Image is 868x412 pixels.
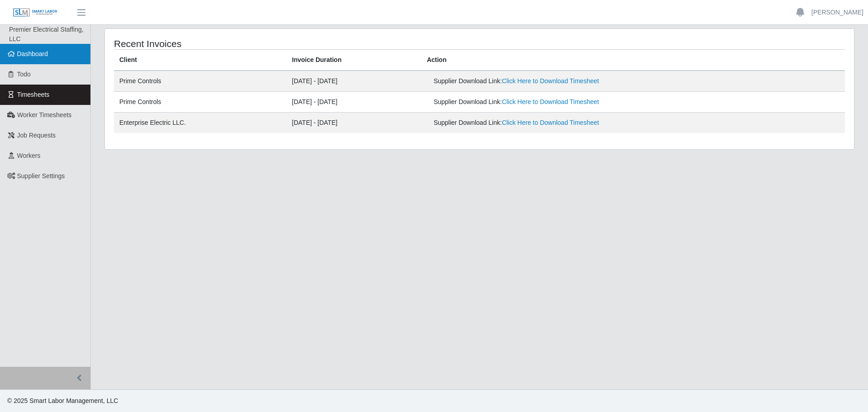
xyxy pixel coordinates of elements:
th: Action [421,50,845,71]
a: [PERSON_NAME] [811,8,863,17]
span: Dashboard [17,50,48,57]
span: Premier Electrical Staffing, LLC [9,26,84,43]
span: Todo [17,71,31,78]
td: Prime Controls [114,92,287,113]
div: Supplier Download Link: [434,118,695,128]
span: Worker Timesheets [17,111,71,118]
td: [DATE] - [DATE] [287,113,421,133]
td: [DATE] - [DATE] [287,71,421,92]
td: [DATE] - [DATE] [287,92,421,113]
a: Click Here to Download Timesheet [502,77,599,85]
div: Supplier Download Link: [434,97,695,107]
a: Click Here to Download Timesheet [502,119,599,126]
th: Invoice Duration [287,50,421,71]
span: © 2025 Smart Labor Management, LLC [7,397,118,404]
div: Supplier Download Link: [434,76,695,86]
img: SLM Logo [13,8,58,18]
span: Timesheets [17,91,50,98]
th: Client [114,50,287,71]
h4: Recent Invoices [114,38,410,49]
td: Enterprise Electric LLC. [114,113,287,133]
span: Job Requests [17,132,56,139]
a: Click Here to Download Timesheet [502,98,599,105]
span: Workers [17,152,41,159]
td: Prime Controls [114,71,287,92]
span: Supplier Settings [17,172,65,180]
